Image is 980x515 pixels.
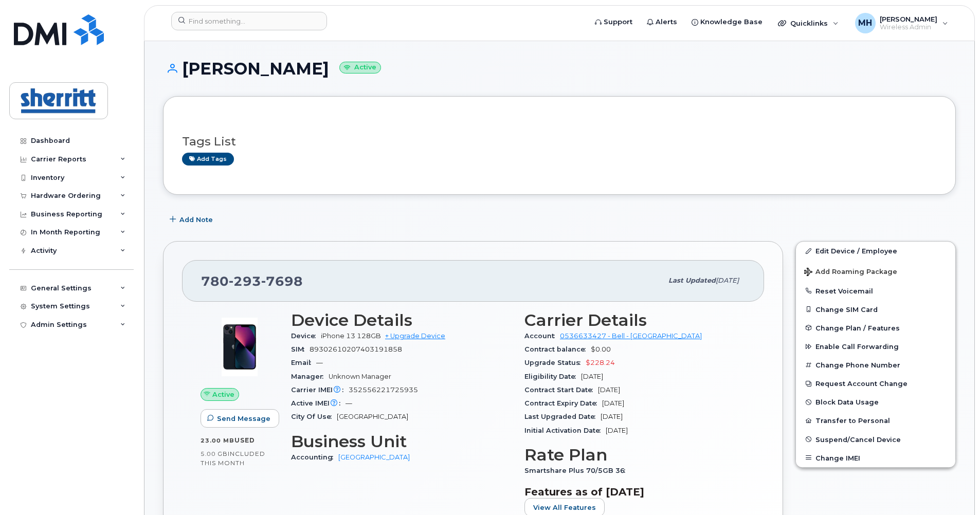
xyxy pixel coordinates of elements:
[310,345,402,353] span: 89302610207403191858
[591,345,611,353] span: $0.00
[261,273,303,289] span: 7698
[598,386,620,394] span: [DATE]
[291,311,512,329] h3: Device Details
[524,311,746,329] h3: Carrier Details
[668,277,716,284] span: Last updated
[291,359,316,366] span: Email
[524,446,746,464] h3: Rate Plan
[212,390,234,399] span: Active
[329,373,391,380] span: Unknown Manager
[560,332,702,340] a: 0536633427 - Bell - [GEOGRAPHIC_DATA]
[804,268,897,278] span: Add Roaming Package
[182,135,937,148] h3: Tags List
[234,436,255,444] span: used
[524,427,606,434] span: Initial Activation Date
[291,399,346,407] span: Active IMEI
[291,413,337,420] span: City Of Use
[201,409,279,428] button: Send Message
[524,359,586,366] span: Upgrade Status
[339,62,381,73] small: Active
[796,337,955,356] button: Enable Call Forwarding
[601,413,623,420] span: [DATE]
[163,210,222,229] button: Add Note
[291,373,329,380] span: Manager
[796,430,955,449] button: Suspend/Cancel Device
[524,345,591,353] span: Contract balance
[316,359,323,366] span: —
[524,413,601,420] span: Last Upgraded Date
[796,282,955,300] button: Reset Voicemail
[182,153,234,165] a: Add tags
[796,261,955,282] button: Add Roaming Package
[815,324,900,332] span: Change Plan / Features
[524,399,602,407] span: Contract Expiry Date
[349,386,418,394] span: 352556221725935
[179,215,213,225] span: Add Note
[524,467,630,474] span: Smartshare Plus 70/5GB 36
[815,343,899,351] span: Enable Call Forwarding
[796,356,955,374] button: Change Phone Number
[524,332,560,340] span: Account
[796,300,955,319] button: Change SIM Card
[163,60,956,78] h1: [PERSON_NAME]
[321,332,381,340] span: iPhone 13 128GB
[337,413,408,420] span: [GEOGRAPHIC_DATA]
[524,373,581,380] span: Eligibility Date
[201,437,234,444] span: 23.00 MB
[796,393,955,411] button: Block Data Usage
[229,273,261,289] span: 293
[291,432,512,451] h3: Business Unit
[815,435,901,443] span: Suspend/Cancel Device
[291,453,338,461] span: Accounting
[291,332,321,340] span: Device
[796,374,955,393] button: Request Account Change
[524,386,598,394] span: Contract Start Date
[201,273,303,289] span: 780
[602,399,624,407] span: [DATE]
[201,450,228,457] span: 5.00 GB
[796,449,955,467] button: Change IMEI
[291,345,310,353] span: SIM
[338,453,410,461] a: [GEOGRAPHIC_DATA]
[796,411,955,430] button: Transfer to Personal
[291,386,349,394] span: Carrier IMEI
[346,399,352,407] span: —
[716,277,739,284] span: [DATE]
[796,242,955,260] a: Edit Device / Employee
[606,427,628,434] span: [DATE]
[586,359,615,366] span: $228.24
[581,373,603,380] span: [DATE]
[385,332,445,340] a: + Upgrade Device
[217,414,270,424] span: Send Message
[201,450,265,467] span: included this month
[533,503,596,512] span: View All Features
[524,486,746,498] h3: Features as of [DATE]
[209,316,270,378] img: image20231002-3703462-1ig824h.jpeg
[796,319,955,337] button: Change Plan / Features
